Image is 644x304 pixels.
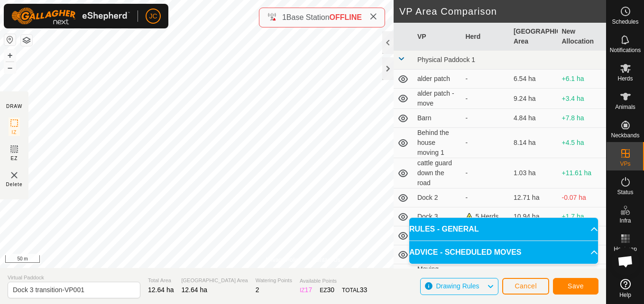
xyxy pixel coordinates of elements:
span: Heatmap [614,246,637,252]
button: – [4,62,16,73]
td: alder patch [414,70,462,89]
span: RULES - GENERAL [409,224,479,235]
a: Help [607,275,644,302]
span: 2 [256,286,259,294]
div: - [465,74,506,84]
div: - [465,113,506,123]
td: 1.03 ha [510,158,558,188]
td: +3.4 ha [558,89,606,109]
td: cattle guard down the road [414,158,462,188]
td: alder patch - move [414,89,462,109]
span: Help [619,292,631,298]
td: +11.61 ha [558,158,606,188]
span: [GEOGRAPHIC_DATA] Area [182,277,248,285]
span: Herds [617,76,633,81]
td: Dock 3 [414,207,462,226]
span: 1 [282,13,286,21]
div: - [465,94,506,104]
a: Contact Us [313,256,340,264]
td: Behind the house moving 1 [414,128,462,158]
td: Barn [414,109,462,128]
div: DRAW [6,103,22,110]
td: 6.54 ha [510,70,558,89]
span: ADVICE - SCHEDULED MOVES [409,247,521,258]
span: EZ [11,155,18,162]
td: +7.8 ha [558,109,606,128]
div: 5 Herds [465,212,506,222]
button: Cancel [502,278,549,295]
span: VPs [620,161,630,167]
span: Neckbands [611,133,639,138]
span: OFFLINE [330,13,362,21]
span: Status [617,189,633,195]
div: - [465,138,506,148]
span: JC [149,11,157,21]
td: -0.07 ha [558,188,606,207]
div: - [465,193,506,203]
span: Drawing Rules [436,282,479,290]
button: + [4,50,16,61]
span: Delete [6,181,23,188]
span: 12.64 ha [148,286,174,294]
th: New Allocation [558,23,606,51]
div: TOTAL [342,285,367,295]
span: Notifications [610,47,641,53]
span: Total Area [148,277,174,285]
p-accordion-header: RULES - GENERAL [409,218,598,241]
span: Base Station [286,13,330,21]
button: Reset Map [4,34,16,45]
a: Privacy Policy [266,256,301,264]
span: Watering Points [256,277,292,285]
th: Herd [461,23,510,51]
span: 30 [327,286,335,294]
td: +1.7 ha [558,207,606,226]
div: IZ [300,285,312,295]
div: - [465,168,506,178]
span: Infra [619,218,631,224]
span: Virtual Paddock [8,274,140,282]
p-accordion-header: ADVICE - SCHEDULED MOVES [409,241,598,264]
td: +6.1 ha [558,70,606,89]
span: IZ [12,129,17,136]
h2: VP Area Comparison [399,6,606,17]
span: Physical Paddock 1 [417,56,475,63]
span: 12.64 ha [182,286,208,294]
img: VP [9,170,20,181]
td: 8.14 ha [510,128,558,158]
span: Cancel [515,282,537,290]
td: 9.24 ha [510,89,558,109]
td: 4.84 ha [510,109,558,128]
th: [GEOGRAPHIC_DATA] Area [510,23,558,51]
button: Map Layers [21,35,32,46]
td: 12.71 ha [510,188,558,207]
th: VP [414,23,462,51]
span: 17 [305,286,313,294]
span: 33 [360,286,368,294]
span: Available Points [300,277,367,285]
button: Save [553,278,598,295]
span: Animals [615,104,635,110]
img: Gallagher Logo [11,8,130,25]
div: EZ [320,285,334,295]
span: Schedules [612,19,638,25]
td: +4.5 ha [558,128,606,158]
td: Dock 2 [414,188,462,207]
td: 10.94 ha [510,207,558,226]
span: Save [568,282,584,290]
div: Open chat [611,247,640,276]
